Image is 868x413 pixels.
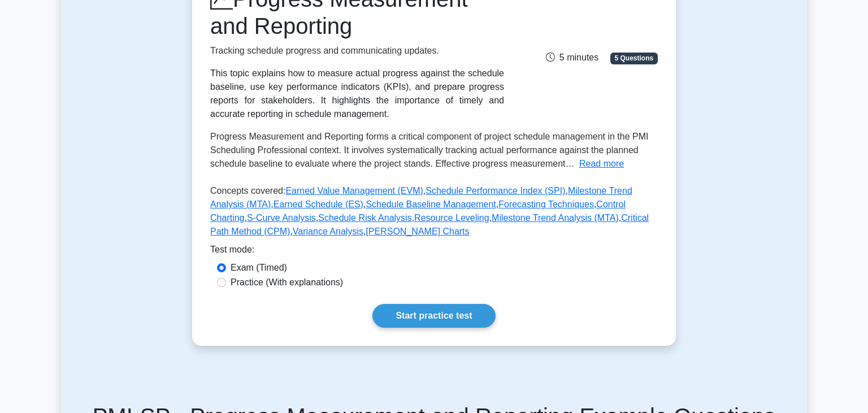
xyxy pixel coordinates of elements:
a: Resource Leveling [414,213,489,223]
div: This topic explains how to measure actual progress against the schedule baseline, use key perform... [210,67,504,121]
a: S-Curve Analysis [247,213,316,223]
a: Schedule Risk Analysis [318,213,411,223]
button: Read more [579,157,624,171]
div: Test mode: [210,243,658,261]
a: Forecasting Techniques [498,199,594,209]
label: Exam (Timed) [231,261,287,275]
p: Concepts covered: , , , , , , , , , , , , , [210,184,658,243]
label: Practice (With explanations) [231,276,343,289]
span: 5 Questions [610,53,658,64]
a: Milestone Trend Analysis (MTA) [492,213,619,223]
a: Earned Schedule (ES) [274,199,363,209]
a: Variance Analysis [293,227,363,236]
a: Start practice test [372,304,495,328]
a: Schedule Performance Index (SPI) [426,186,565,195]
p: Tracking schedule progress and communicating updates. [210,44,504,58]
a: Schedule Baseline Management [366,199,496,209]
span: Progress Measurement and Reporting forms a critical component of project schedule management in t... [210,132,649,168]
a: [PERSON_NAME] Charts [366,227,469,236]
a: Earned Value Management (EVM) [285,186,423,195]
span: 5 minutes [546,53,598,62]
